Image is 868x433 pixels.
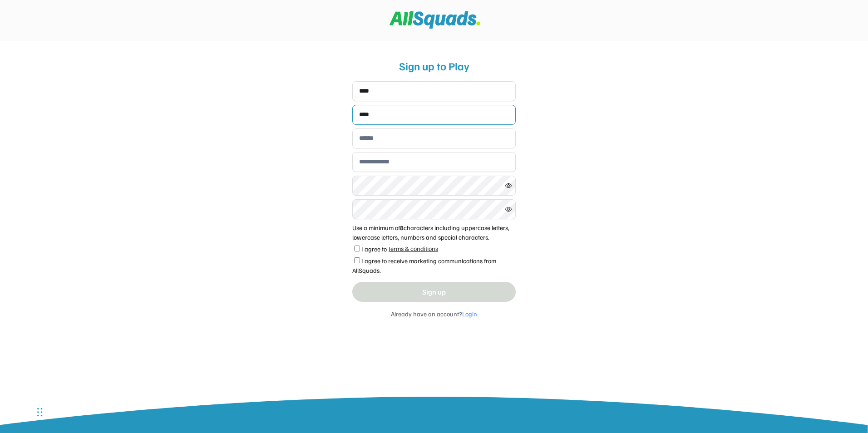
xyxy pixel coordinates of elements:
div: Use a minimum of characters including uppercase letters, lowercase letters, numbers and special c... [352,223,516,242]
strong: 8 [400,224,404,231]
button: Sign up [352,282,516,302]
label: I agree to receive marketing communications from AllSquads. [352,257,496,274]
div: Sign up to Play [352,58,516,74]
font: Login [462,310,477,318]
label: I agree to [361,245,387,253]
div: Already have an account? [352,309,516,319]
img: Squad%20Logo.svg [390,11,480,29]
a: terms & conditions [387,242,440,253]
